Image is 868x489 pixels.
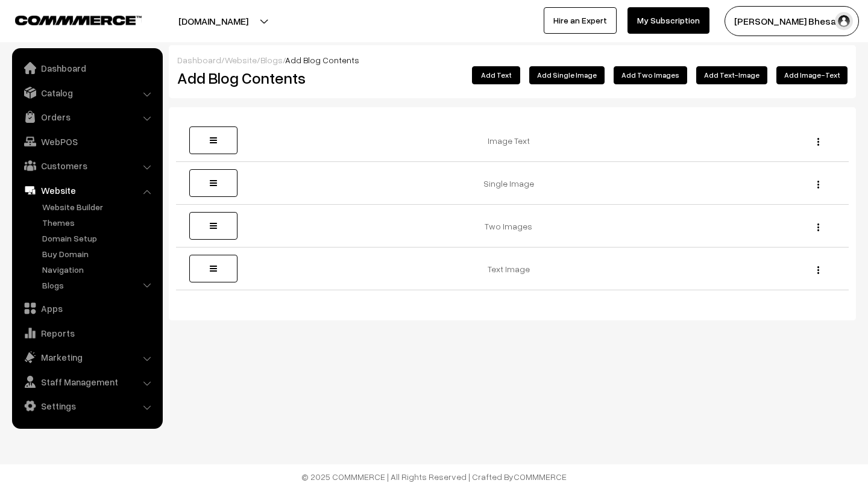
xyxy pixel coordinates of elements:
[244,162,782,205] td: Single Image
[817,138,819,146] img: Menu
[225,55,257,65] a: Website
[244,119,782,162] td: Image Text
[15,16,142,25] img: COMMMERCE
[15,106,159,128] a: Orders
[15,346,159,368] a: Marketing
[39,279,159,291] a: Blogs
[244,205,782,248] td: Two Images
[39,232,159,244] a: Domain Setup
[39,201,159,213] a: Website Builder
[15,82,159,104] a: Catalog
[696,66,767,84] button: Add Text-Image
[15,57,159,79] a: Dashboard
[136,6,291,36] button: [DOMAIN_NAME]
[39,263,159,276] a: Navigation
[514,472,567,482] a: COMMMERCE
[472,66,520,84] button: Add Text
[15,131,159,152] a: WebPOS
[817,181,819,188] img: Menu
[15,155,159,176] a: Customers
[260,55,283,65] a: Blogs
[614,66,687,84] button: Add Two Images
[725,6,859,36] button: [PERSON_NAME] Bhesani…
[177,69,389,87] h2: Add Blog Contents
[15,322,159,344] a: Reports
[15,12,121,26] a: COMMMERCE
[39,248,159,260] a: Buy Domain
[177,55,221,65] a: Dashboard
[15,179,159,201] a: Website
[177,54,848,66] div: / / /
[15,395,159,417] a: Settings
[776,66,848,84] button: Add Image-Text
[285,55,359,65] span: Add Blog Contents
[15,297,159,319] a: Apps
[627,7,709,34] a: My Subscription
[39,216,159,229] a: Themes
[244,248,782,290] td: Text Image
[15,371,159,393] a: Staff Management
[835,12,853,30] img: user
[817,266,819,274] img: Menu
[817,223,819,231] img: Menu
[544,7,617,34] a: Hire an Expert
[529,66,605,84] button: Add Single Image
